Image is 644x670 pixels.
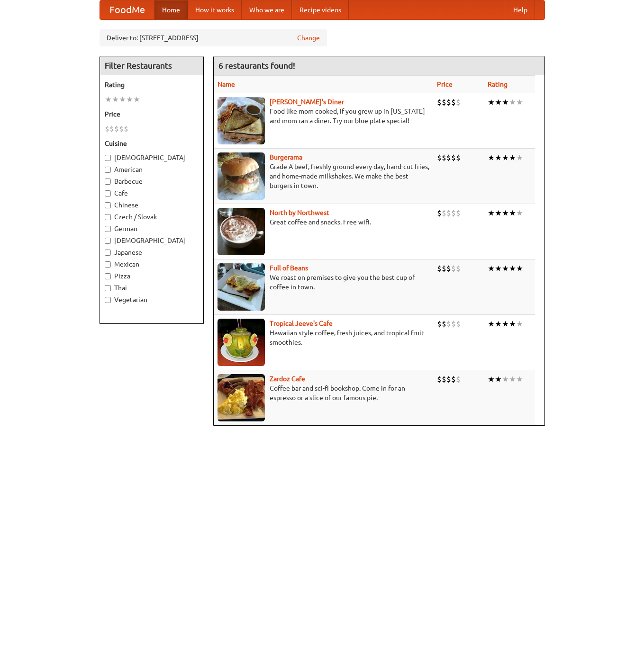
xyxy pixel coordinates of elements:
[456,319,461,329] li: $
[488,374,495,384] li: ★
[105,297,111,303] input: Vegetarian
[105,273,111,279] input: Pizza
[495,263,502,274] li: ★
[502,152,509,163] li: ★
[105,248,199,257] label: Japanese
[516,374,523,384] li: ★
[105,80,199,89] h5: Rating
[516,208,523,218] li: ★
[495,152,502,163] li: ★
[100,56,203,75] h4: Filter Restaurants
[446,208,451,218] li: $
[218,328,429,347] p: Hawaiian style coffee, fresh juices, and tropical fruit smoothies.
[105,214,111,220] input: Czech / Slovak
[437,319,442,329] li: $
[154,0,188,19] a: Home
[105,190,111,197] input: Cafe
[105,250,111,256] input: Japanese
[270,375,305,383] a: Zardoz Cafe
[451,208,456,218] li: $
[105,202,111,208] input: Chinese
[456,374,461,384] li: $
[270,209,329,216] a: North by Northwest
[218,107,429,125] p: Food like mom cooked, if you grew up in [US_STATE] and mom ran a diner. Try our blue plate special!
[105,188,199,198] label: Cafe
[297,33,320,43] a: Change
[218,217,429,227] p: Great coffee and snacks. Free wifi.
[451,374,456,384] li: $
[451,97,456,107] li: $
[112,94,119,105] li: ★
[105,200,199,210] label: Chinese
[451,319,456,329] li: $
[218,319,265,366] img: jeeves.jpg
[105,261,111,268] input: Mexican
[446,319,451,329] li: $
[446,152,451,163] li: $
[188,0,242,19] a: How it works
[502,374,509,384] li: ★
[509,263,516,274] li: ★
[105,139,199,148] h5: Cuisine
[488,263,495,274] li: ★
[502,97,509,107] li: ★
[488,97,495,107] li: ★
[509,319,516,329] li: ★
[437,374,442,384] li: $
[105,283,199,293] label: Thai
[218,61,295,70] ng-pluralize: 6 restaurants found!
[100,0,154,19] a: FoodMe
[105,295,199,304] label: Vegetarian
[456,97,461,107] li: $
[502,208,509,218] li: ★
[451,152,456,163] li: $
[105,177,199,186] label: Barbecue
[488,80,508,88] a: Rating
[442,374,446,384] li: $
[446,263,451,274] li: $
[456,263,461,274] li: $
[105,153,199,162] label: [DEMOGRAPHIC_DATA]
[218,273,429,292] p: We roast on premises to give you the best cup of coffee in town.
[218,384,429,402] p: Coffee bar and sci-fi bookshop. Come in for an espresso or a slice of our famous pie.
[456,152,461,163] li: $
[509,374,516,384] li: ★
[126,94,133,105] li: ★
[242,0,292,19] a: Who we are
[502,319,509,329] li: ★
[218,80,235,88] a: Name
[488,152,495,163] li: ★
[105,259,199,269] label: Mexican
[516,97,523,107] li: ★
[270,153,302,161] a: Burgerama
[133,94,140,105] li: ★
[218,97,265,144] img: sallys.jpg
[446,97,451,107] li: $
[270,264,308,272] a: Full of Beans
[119,94,126,105] li: ★
[442,97,446,107] li: $
[516,152,523,163] li: ★
[218,208,265,255] img: north.jpg
[124,124,128,134] li: $
[105,224,199,233] label: German
[488,208,495,218] li: ★
[516,319,523,329] li: ★
[502,263,509,274] li: ★
[451,263,456,274] li: $
[270,320,333,327] b: Tropical Jeeve's Cafe
[437,97,442,107] li: $
[105,179,111,185] input: Barbecue
[218,374,265,421] img: zardoz.jpg
[509,208,516,218] li: ★
[495,208,502,218] li: ★
[437,80,453,88] a: Price
[292,0,349,19] a: Recipe videos
[105,271,199,281] label: Pizza
[442,152,446,163] li: $
[516,263,523,274] li: ★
